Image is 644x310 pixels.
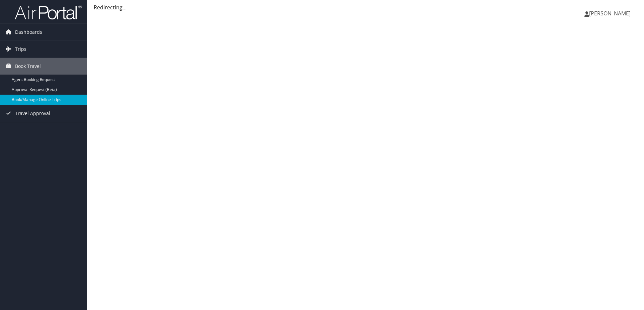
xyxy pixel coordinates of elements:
[94,3,637,11] div: Redirecting...
[15,24,42,40] span: Dashboards
[15,58,41,75] span: Book Travel
[15,41,26,58] span: Trips
[589,10,631,17] span: [PERSON_NAME]
[15,4,82,20] img: airportal-logo.png
[584,3,637,23] a: [PERSON_NAME]
[15,105,50,122] span: Travel Approval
